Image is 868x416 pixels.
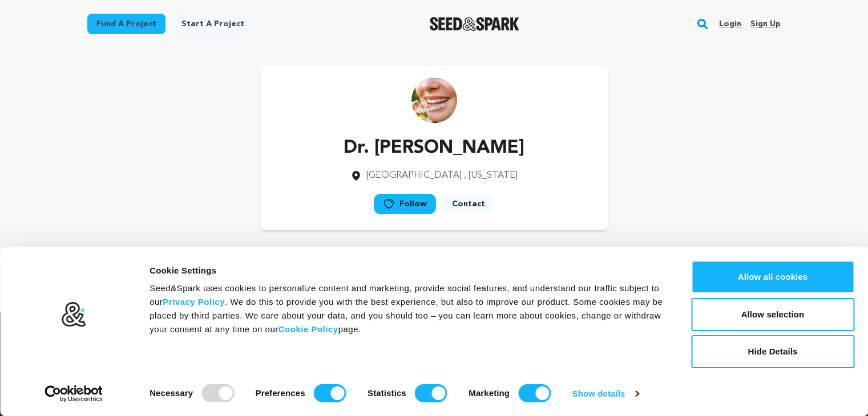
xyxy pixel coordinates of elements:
[368,388,406,398] strong: Statistics
[691,335,854,368] button: Hide Details
[278,324,338,334] a: Cookie Policy
[374,194,436,214] a: Follow
[172,14,253,34] a: Start a project
[344,134,524,162] p: Dr. [PERSON_NAME]
[366,171,462,180] span: [GEOGRAPHIC_DATA]
[572,385,639,402] a: Show details
[24,385,124,402] a: Usercentrics Cookiebot - opens in a new window
[163,297,225,307] a: Privacy Policy
[719,15,741,33] a: Login
[150,282,665,336] div: Seed&Spark uses cookies to personalize content and marketing, provide social features, and unders...
[691,260,854,293] button: Allow all cookies
[256,388,305,398] strong: Preferences
[150,388,193,398] strong: Necessary
[464,171,518,180] span: , [US_STATE]
[150,264,665,278] div: Cookie Settings
[87,14,165,34] a: Fund a project
[430,17,519,31] img: Seed&Spark Logo Dark Mode
[443,194,494,214] a: Contact
[691,298,854,331] button: Allow selection
[61,301,87,328] img: logo
[430,17,519,31] a: Seed&Spark Homepage
[469,388,510,398] strong: Marketing
[411,78,457,123] img: https://seedandspark-static.s3.us-east-2.amazonaws.com/images/User/001/993/268/medium/27a65f512e2...
[750,15,781,33] a: Sign up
